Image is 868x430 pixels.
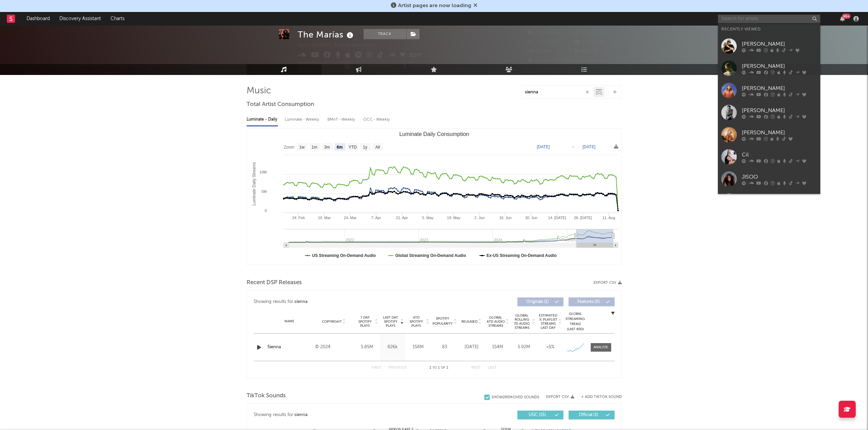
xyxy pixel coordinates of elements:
[742,173,817,181] div: JISOO
[396,216,408,220] text: 21. Apr
[565,311,586,332] div: Global Streaming Trend (Last 60D)
[575,49,599,53] span: 81.000
[420,364,458,372] div: 1 1 1
[718,124,820,146] a: [PERSON_NAME]
[298,42,384,50] div: [GEOGRAPHIC_DATA] | Alternative
[517,297,563,306] button: Originals(1)
[371,216,381,220] text: 7. Apr
[528,49,552,53] span: 82.065
[259,170,266,174] text: 10M
[407,316,425,328] span: ATD Spotify Plays
[569,297,615,306] button: Features(0)
[298,61,340,72] button: Track
[571,144,575,149] text: →
[400,61,432,72] button: Summary
[575,40,605,44] span: 1.140.000
[247,114,278,125] div: Luminate - Daily
[718,57,820,79] a: [PERSON_NAME]
[528,31,559,35] span: 3.263.805
[539,344,562,351] div: <5%
[367,63,393,71] span: Benchmark
[486,316,505,328] span: Global ATD Audio Streams
[433,344,457,351] div: 83
[398,3,471,9] span: Artist pages are now loading
[327,114,356,125] div: BMAT - Weekly
[375,145,380,150] text: All
[718,79,820,102] a: [PERSON_NAME]
[254,297,434,306] div: Showing results for
[486,344,509,351] div: 154M
[742,151,817,159] div: Cil
[721,25,817,33] div: Recently Viewed
[348,145,356,150] text: YTD
[294,411,308,419] div: sienna
[471,366,481,370] button: Next
[718,190,820,212] a: [PERSON_NAME]
[356,344,378,351] div: 5.85M
[267,319,312,324] div: Name
[569,411,615,419] button: Official(1)
[322,320,342,324] span: Copyright
[247,279,302,287] span: Recent DSP Releases
[581,395,622,399] button: + Add TikTok Sound
[548,216,566,220] text: 14. [DATE]
[247,101,314,109] span: Total Artist Consumption
[407,344,429,351] div: 158M
[718,15,820,23] input: Search for artists
[742,62,817,70] div: [PERSON_NAME]
[337,145,342,150] text: 6m
[574,395,622,399] button: + Add TikTok Sound
[742,84,817,92] div: [PERSON_NAME]
[742,40,817,48] div: [PERSON_NAME]
[513,344,535,351] div: 5.92M
[399,131,469,137] text: Luminate Daily Consumption
[395,253,466,258] text: Global Streaming On-Demand Audio
[441,366,445,369] span: of
[285,114,321,125] div: Luminate - Weekly
[299,145,305,150] text: 1w
[432,316,453,326] span: Spotify Popularity
[522,413,553,417] span: UGC ( 15 )
[593,281,622,285] button: Export CSV
[364,29,406,39] button: Track
[388,366,407,370] button: Previous
[460,344,483,351] div: [DATE]
[344,216,357,220] text: 24. Mar
[315,343,352,351] div: © 2024
[573,300,604,304] span: Features ( 0 )
[499,216,511,220] text: 16. Jun
[264,209,266,213] text: 0
[247,128,621,265] svg: Luminate Daily Consumption
[298,29,355,40] div: The Marías
[372,366,382,370] button: First
[363,145,367,150] text: 1y
[486,253,557,258] text: Ex-US Streaming On-Demand Audio
[267,344,312,351] a: Sienna
[602,216,615,220] text: 11. Aug
[55,12,106,26] a: Discovery Assistant
[517,411,563,419] button: UGC(15)
[842,14,851,19] div: 99 +
[432,366,437,369] span: to
[473,3,477,9] span: Dismiss
[718,168,820,190] a: JISOO
[474,216,484,220] text: 2. Jun
[294,298,308,306] div: sienna
[742,106,817,114] div: [PERSON_NAME]
[522,300,553,304] span: Originals ( 1 )
[318,216,331,220] text: 10. Mar
[573,413,604,417] span: Official ( 1 )
[106,12,129,26] a: Charts
[311,145,317,150] text: 1m
[718,146,820,168] a: Cil
[583,144,595,149] text: [DATE]
[546,395,574,399] button: Export CSV
[312,253,376,258] text: US Streaming On-Demand Audio
[292,216,305,220] text: 24. Feb
[537,144,550,149] text: [DATE]
[742,128,817,137] div: [PERSON_NAME]
[261,189,266,194] text: 5M
[491,395,539,400] div: Show 2 Removed Sounds
[525,216,537,220] text: 30. Jun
